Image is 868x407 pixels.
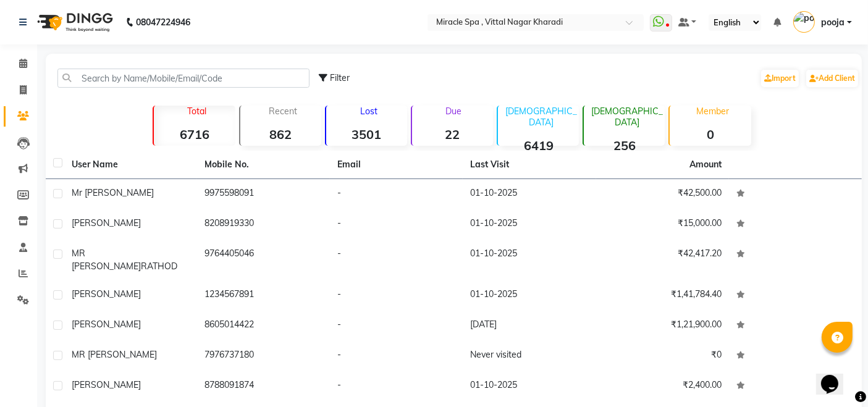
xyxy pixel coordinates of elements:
[72,187,154,198] span: mr [PERSON_NAME]
[330,280,463,311] td: -
[596,371,729,401] td: ₹2,400.00
[761,70,799,87] a: Import
[463,311,596,341] td: [DATE]
[330,240,463,280] td: -
[596,311,729,341] td: ₹1,21,900.00
[793,11,815,33] img: pooja
[463,280,596,311] td: 01-10-2025
[32,5,116,40] img: logo
[463,209,596,240] td: 01-10-2025
[330,72,350,83] span: Filter
[57,69,310,88] input: Search by Name/Mobile/Email/Code
[816,358,856,395] iframe: chat widget
[197,341,330,371] td: 7976737180
[197,311,330,341] td: 8605014422
[330,311,463,341] td: -
[331,106,407,117] p: Lost
[596,209,729,240] td: ₹15,000.00
[589,106,665,128] p: [DEMOGRAPHIC_DATA]
[596,341,729,371] td: ₹0
[64,151,197,179] th: User Name
[154,127,235,142] strong: 6716
[412,127,493,142] strong: 22
[596,179,729,209] td: ₹42,500.00
[463,179,596,209] td: 01-10-2025
[245,106,321,117] p: Recent
[330,371,463,401] td: -
[675,106,751,117] p: Member
[197,209,330,240] td: 8208919330
[141,261,177,272] span: RATHOD
[330,209,463,240] td: -
[197,371,330,401] td: 8788091874
[584,138,665,153] strong: 256
[159,106,235,117] p: Total
[682,151,729,178] th: Amount
[330,151,463,179] th: Email
[415,106,493,117] p: Due
[136,5,190,40] b: 08047224946
[240,127,321,142] strong: 862
[72,288,141,300] span: [PERSON_NAME]
[330,341,463,371] td: -
[72,217,141,229] span: [PERSON_NAME]
[197,179,330,209] td: 9975598091
[806,70,858,87] a: Add Client
[463,341,596,371] td: Never visited
[498,138,579,153] strong: 6419
[326,127,407,142] strong: 3501
[72,349,157,360] span: MR [PERSON_NAME]
[463,151,596,179] th: Last Visit
[330,179,463,209] td: -
[463,371,596,401] td: 01-10-2025
[503,106,579,128] p: [DEMOGRAPHIC_DATA]
[821,16,845,29] span: pooja
[670,127,751,142] strong: 0
[197,240,330,280] td: 9764405046
[197,280,330,311] td: 1234567891
[596,280,729,311] td: ₹1,41,784.40
[596,240,729,280] td: ₹42,417.20
[197,151,330,179] th: Mobile No.
[72,379,141,390] span: [PERSON_NAME]
[72,319,141,330] span: [PERSON_NAME]
[463,240,596,280] td: 01-10-2025
[72,248,141,272] span: MR [PERSON_NAME]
